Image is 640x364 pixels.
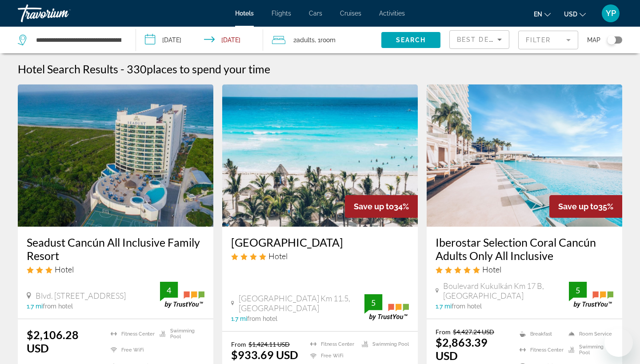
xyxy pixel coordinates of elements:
[436,328,451,336] span: From
[436,336,488,362] ins: $2,863.39 USD
[587,34,600,46] span: Map
[564,328,613,340] li: Room Service
[306,340,357,348] li: Fitness Center
[564,8,586,20] button: Change currency
[436,236,613,262] a: Iberostar Selection Coral Cancún Adults Only All Inclusive
[340,10,361,17] a: Cruises
[452,303,482,310] span: from hotel
[231,315,247,322] span: 1.7 mi
[518,30,578,50] button: Filter
[515,328,564,340] li: Breakfast
[222,84,418,227] img: Hotel image
[564,344,613,356] li: Swimming Pool
[147,62,270,76] span: places to spend your time
[453,328,494,336] del: $4,427.24 USD
[569,285,587,296] div: 5
[354,202,394,211] span: Save up to
[160,285,178,296] div: 4
[564,11,577,18] span: USD
[18,2,107,25] a: Travorium
[534,11,542,18] span: en
[515,344,564,356] li: Fitness Center
[127,62,270,76] h2: 330
[248,340,290,348] del: $1,424.11 USD
[27,236,204,262] a: Seadust Cancún All Inclusive Family Resort
[18,84,213,227] img: Hotel image
[379,10,405,17] a: Activities
[427,84,622,227] img: Hotel image
[364,297,382,308] div: 5
[268,251,288,261] span: Hotel
[247,315,277,322] span: from hotel
[357,340,409,348] li: Swimming Pool
[263,27,381,53] button: Travelers: 2 adults, 0 children
[27,303,43,310] span: 1.7 mi
[534,8,551,20] button: Change language
[457,34,502,45] mat-select: Sort by
[558,202,598,211] span: Save up to
[364,294,409,320] img: trustyou-badge.svg
[55,264,74,274] span: Hotel
[231,348,298,361] ins: $933.69 USD
[136,27,263,53] button: Check-in date: Sep 30, 2025 Check-out date: Oct 7, 2025
[315,34,336,46] span: , 1
[320,36,336,44] span: Room
[106,328,156,340] li: Fitness Center
[457,36,503,43] span: Best Deals
[604,328,633,357] iframe: Botón para iniciar la ventana de mensajería
[36,291,126,300] span: Blvd. [STREET_ADDRESS]
[482,264,501,274] span: Hotel
[272,10,291,17] a: Flights
[306,352,357,360] li: Free WiFi
[569,282,613,308] img: trustyou-badge.svg
[18,62,118,76] h1: Hotel Search Results
[160,282,204,308] img: trustyou-badge.svg
[396,36,426,44] span: Search
[345,195,418,218] div: 34%
[600,36,622,44] button: Toggle map
[239,293,364,313] span: [GEOGRAPHIC_DATA] Km 11.5, [GEOGRAPHIC_DATA]
[381,32,440,48] button: Search
[235,10,254,17] a: Hotels
[43,303,73,310] span: from hotel
[293,34,315,46] span: 2
[231,236,409,249] a: [GEOGRAPHIC_DATA]
[309,10,322,17] a: Cars
[599,4,622,23] button: User Menu
[606,9,616,18] span: YP
[443,281,569,300] span: Boulevard Kukulkán Km 17 B, [GEOGRAPHIC_DATA]
[27,328,79,355] ins: $2,106.28 USD
[231,251,409,261] div: 4 star Hotel
[106,344,156,356] li: Free WiFi
[436,303,452,310] span: 1.7 mi
[436,264,613,274] div: 5 star Hotel
[120,62,124,76] span: -
[296,36,315,44] span: Adults
[27,264,204,274] div: 3 star Hotel
[155,328,204,340] li: Swimming Pool
[231,340,246,348] span: From
[549,195,622,218] div: 35%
